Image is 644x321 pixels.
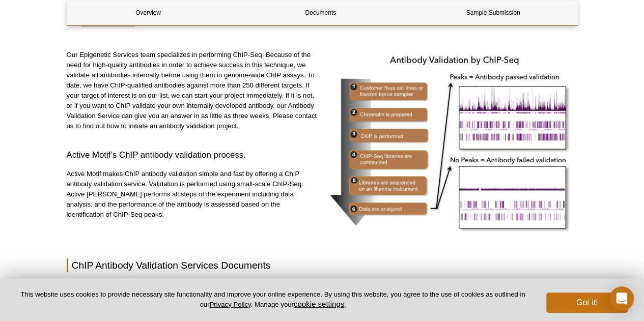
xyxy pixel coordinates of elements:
p: Active Motif makes ChIP antibody validation simple and fast by offering a ChIP antibody validatio... [67,169,319,220]
button: cookie settings [294,300,344,308]
a: Privacy Policy [209,301,250,308]
a: Overview [67,1,230,25]
button: Got it! [546,293,628,313]
p: Our Epigenetic Services team specializes in performing ChIP-Seq. Because of the need for high-qua... [67,50,319,131]
div: Open Intercom Messenger [609,286,634,311]
img: Flowchart of illustrating the ChIP-Seq procedure used by Active Motif Epigenetic Services to vali... [326,50,578,237]
h2: ChIP Antibody Validation Services Documents [67,258,578,272]
h3: Active Motif’s ChIP antibody validation process. [67,149,319,161]
p: This website uses cookies to provide necessary site functionality and improve your online experie... [16,290,529,309]
a: Documents [239,1,402,25]
a: Sample Submission [412,1,574,25]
